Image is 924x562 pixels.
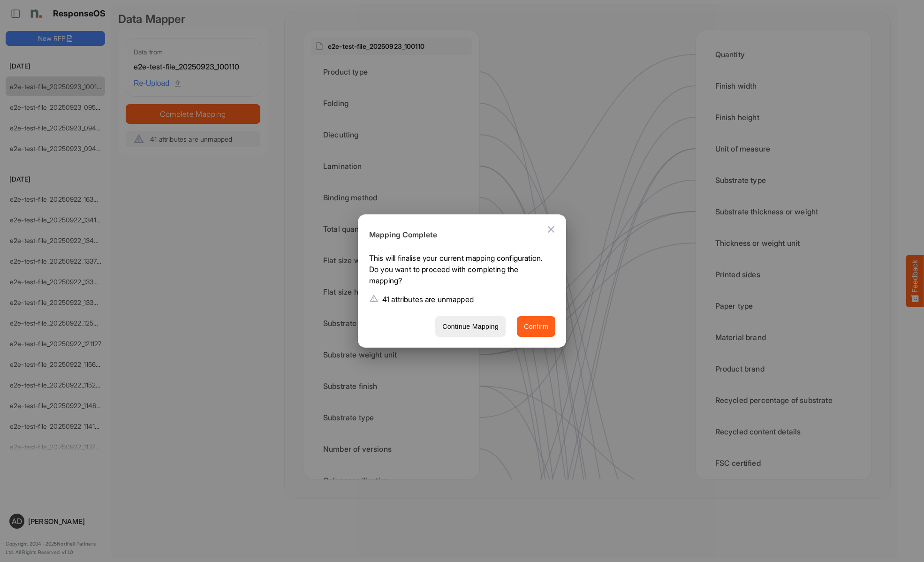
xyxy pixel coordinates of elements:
[517,316,555,337] button: Confirm
[382,294,474,305] p: 41 attributes are unmapped
[435,316,506,337] button: Continue Mapping
[369,229,548,241] h6: Mapping Complete
[524,321,548,333] span: Confirm
[442,321,499,333] span: Continue Mapping
[540,218,562,241] button: Close dialog
[369,252,548,290] p: This will finalise your current mapping configuration. Do you want to proceed with completing the...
